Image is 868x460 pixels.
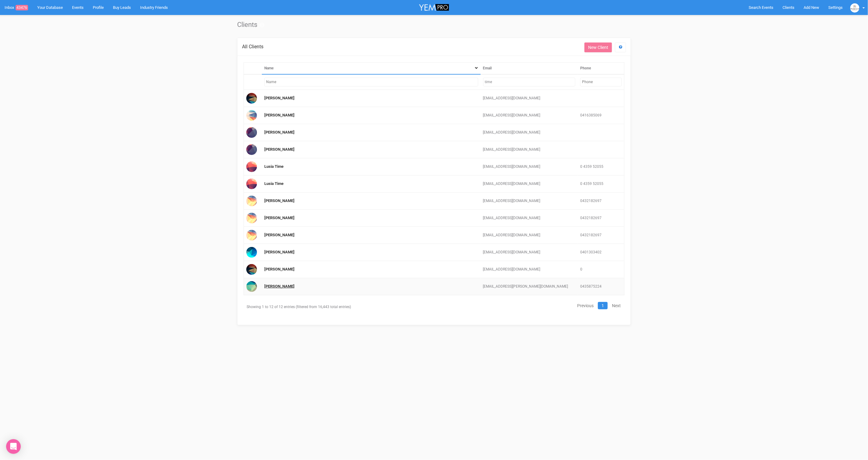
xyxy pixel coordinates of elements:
[16,5,28,10] span: 43476
[483,78,576,86] input: Filter by Email
[264,250,295,254] a: [PERSON_NAME]
[264,113,295,117] a: [PERSON_NAME]
[578,107,624,124] td: 0416385069
[481,141,578,158] td: [EMAIL_ADDRESS][DOMAIN_NAME]
[246,110,257,121] img: Profile Image
[598,302,608,309] a: 1
[481,244,578,261] td: [EMAIL_ADDRESS][DOMAIN_NAME]
[804,5,819,10] span: Add New
[246,264,257,275] img: Profile Image
[578,158,624,175] td: 0 4359 52055
[481,62,578,74] th: Email: activate to sort column ascending
[584,42,612,52] a: New Client
[264,78,478,86] input: Filter by Name
[242,44,263,50] span: All Clients
[481,210,578,227] td: [EMAIL_ADDRESS][DOMAIN_NAME]
[246,230,257,241] img: Profile Image
[578,210,624,227] td: 0432182697
[246,196,257,206] img: Profile Image
[578,244,624,261] td: 0401303402
[264,130,295,134] a: [PERSON_NAME]
[481,227,578,244] td: [EMAIL_ADDRESS][DOMAIN_NAME]
[264,284,295,289] a: [PERSON_NAME]
[244,301,364,313] div: Showing 1 to 12 of 12 entries (filtered from 16,443 total entries)
[264,198,295,203] a: [PERSON_NAME]
[246,127,257,138] img: Profile Image
[850,3,859,13] img: BGLogo.jpg
[264,164,284,169] a: Lusia Time
[481,107,578,124] td: [EMAIL_ADDRESS][DOMAIN_NAME]
[264,233,295,237] a: [PERSON_NAME]
[578,227,624,244] td: 0432182697
[264,267,295,271] a: [PERSON_NAME]
[481,90,578,107] td: [EMAIL_ADDRESS][DOMAIN_NAME]
[608,302,624,309] a: Next
[246,93,257,104] img: Profile Image
[573,302,597,309] a: Previous
[246,213,257,223] img: Profile Image
[6,439,21,454] div: Open Intercom Messenger
[264,181,284,186] a: Lusia Time
[246,161,257,172] img: Profile Image
[262,62,481,74] th: Name: activate to sort column descending
[481,124,578,141] td: [EMAIL_ADDRESS][DOMAIN_NAME]
[578,175,624,193] td: 0 4359 52055
[481,158,578,175] td: [EMAIL_ADDRESS][DOMAIN_NAME]
[237,21,631,28] h1: Clients
[783,5,794,10] span: Clients
[246,178,257,189] img: Profile Image
[481,278,578,295] td: [EMAIL_ADDRESS][PERSON_NAME][DOMAIN_NAME]
[246,281,257,292] img: Profile Image
[578,193,624,210] td: 0432182697
[578,278,624,295] td: 0435875224
[749,5,773,10] span: Search Events
[578,62,624,74] th: Phone: activate to sort column ascending
[264,215,295,220] a: [PERSON_NAME]
[246,144,257,155] img: Profile Image
[578,261,624,278] td: 0
[481,175,578,193] td: [EMAIL_ADDRESS][DOMAIN_NAME]
[246,247,257,258] img: Profile Image
[264,96,295,100] a: [PERSON_NAME]
[264,147,295,152] a: [PERSON_NAME]
[481,193,578,210] td: [EMAIL_ADDRESS][DOMAIN_NAME]
[481,261,578,278] td: [EMAIL_ADDRESS][DOMAIN_NAME]
[580,78,622,86] input: Filter by Phone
